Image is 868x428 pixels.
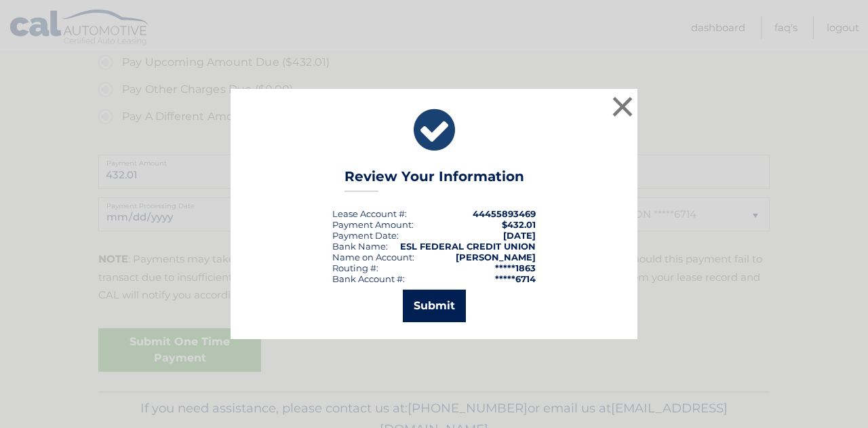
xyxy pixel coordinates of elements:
[332,273,405,284] div: Bank Account #:
[332,208,407,219] div: Lease Account #:
[403,290,466,322] button: Submit
[400,241,536,252] strong: ESL FEDERAL CREDIT UNION
[332,230,397,241] span: Payment Date
[332,230,399,241] div: :
[473,208,536,219] strong: 44455893469
[332,219,414,230] div: Payment Amount:
[332,262,378,273] div: Routing #:
[609,93,636,120] button: ×
[344,168,524,192] h3: Review Your Information
[502,219,536,230] span: $432.01
[456,252,536,262] strong: [PERSON_NAME]
[503,230,536,241] span: [DATE]
[332,252,414,262] div: Name on Account:
[332,241,388,252] div: Bank Name:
